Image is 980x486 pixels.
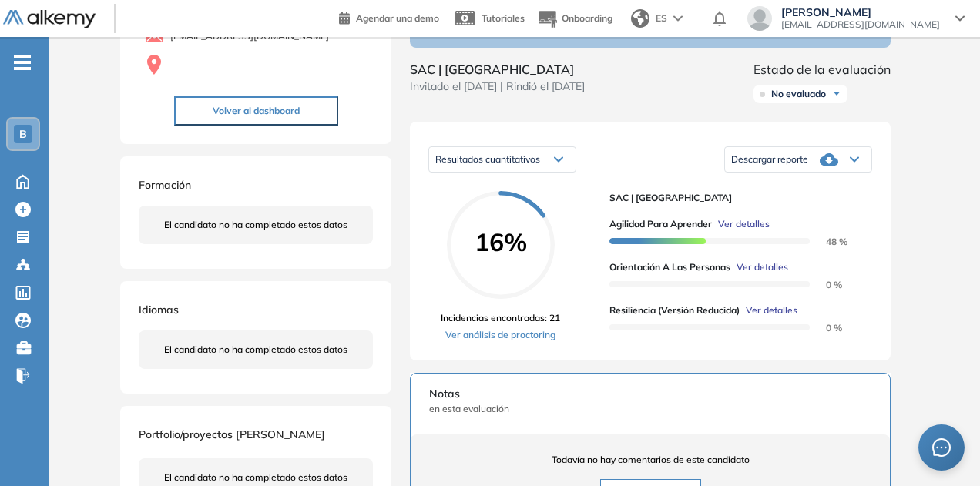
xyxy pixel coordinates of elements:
[609,217,712,231] span: Agilidad para Aprender
[609,260,730,274] span: Orientación a las personas
[737,260,788,274] span: Ver detalles
[807,279,842,290] span: 0 %
[609,303,740,317] span: Resiliencia (versión reducida)
[656,12,667,25] span: ES
[712,217,770,231] button: Ver detalles
[441,328,560,342] a: Ver análisis de proctoring
[781,6,940,18] span: [PERSON_NAME]
[482,12,525,24] span: Tutoriales
[429,386,871,402] span: Notas
[174,96,338,126] button: Volver al dashboard
[435,153,540,165] span: Resultados cuantitativos
[807,236,847,247] span: 48 %
[339,8,439,26] a: Agendar una demo
[19,128,27,140] span: B
[447,230,555,254] span: 16%
[718,217,770,231] span: Ver detalles
[164,218,347,232] span: El candidato no ha completado estos datos
[932,438,951,457] span: message
[410,79,585,95] span: Invitado el [DATE] | Rindió el [DATE]
[609,191,860,205] span: SAC | [GEOGRAPHIC_DATA]
[746,303,797,317] span: Ver detalles
[753,60,891,79] span: Estado de la evaluación
[429,453,871,467] span: Todavía no hay comentarios de este candidato
[356,12,439,24] span: Agendar una demo
[771,88,826,100] span: No evaluado
[139,178,191,192] span: Formación
[139,303,179,317] span: Idiomas
[164,343,347,357] span: El candidato no ha completado estos datos
[832,89,841,99] img: Ícono de flecha
[730,260,788,274] button: Ver detalles
[429,402,871,416] span: en esta evaluación
[537,2,612,35] button: Onboarding
[3,10,96,29] img: Logo
[807,322,842,333] span: 0 %
[740,303,797,317] button: Ver detalles
[673,15,683,22] img: arrow
[14,61,31,64] i: -
[139,427,325,441] span: Portfolio/proyectos [PERSON_NAME]
[410,60,585,79] span: SAC | [GEOGRAPHIC_DATA]
[631,9,649,28] img: world
[781,18,940,31] span: [EMAIL_ADDRESS][DOMAIN_NAME]
[164,471,347,484] span: El candidato no ha completado estos datos
[731,153,808,166] span: Descargar reporte
[562,12,612,24] span: Onboarding
[441,311,560,325] span: Incidencias encontradas: 21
